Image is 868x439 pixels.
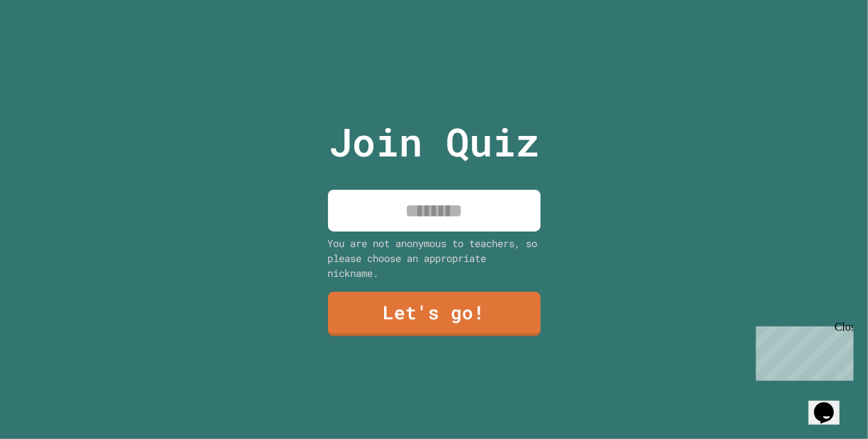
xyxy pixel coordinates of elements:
iframe: chat widget [750,321,854,381]
div: Chat with us now!Close [6,6,98,90]
p: Join Quiz [329,113,539,171]
a: Let's go! [328,292,541,336]
div: You are not anonymous to teachers, so please choose an appropriate nickname. [328,236,541,280]
iframe: chat widget [808,382,854,425]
